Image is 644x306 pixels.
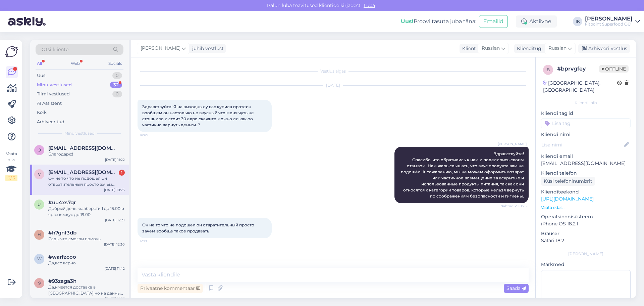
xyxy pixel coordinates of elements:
div: 32 [110,82,122,88]
span: #h7gnf3db [48,230,76,236]
span: Minu vestlused [64,130,95,136]
span: [PERSON_NAME] [141,45,180,52]
span: [PERSON_NAME] [498,141,527,146]
span: olgasaar15@gmail.com [48,145,118,151]
div: [DATE] 11:22 [105,157,125,162]
div: Arhiveeritud [37,119,64,125]
div: [GEOGRAPHIC_DATA], [GEOGRAPHIC_DATA] [543,80,617,94]
div: Klient [460,45,476,52]
div: Vestlus algas [138,68,529,74]
span: #uu4xs7qr [48,200,76,206]
a: [URL][DOMAIN_NAME] [541,196,594,202]
div: Proovi tasuta juba täna: [401,17,476,26]
span: #93zaga3h [48,278,76,284]
b: Uus! [401,18,414,25]
p: Operatsioonisüsteem [541,213,631,220]
span: Saada [506,285,526,291]
input: Lisa tag [541,118,631,128]
div: Да,все верно [48,260,125,266]
p: Kliendi nimi [541,131,631,138]
div: Kliendi info [541,100,631,106]
span: b [547,67,550,72]
div: 2 / 3 [5,175,17,181]
div: 0 [112,91,122,97]
div: Klienditugi [514,45,543,52]
div: Web [69,59,81,68]
span: o [38,147,41,152]
span: Russian [548,45,567,52]
p: Brauser [541,230,631,237]
p: Kliendi email [541,153,631,160]
span: valuevakatia1@gmail.com [48,169,118,175]
div: Küsi telefoninumbrit [541,177,595,186]
span: h [38,232,41,237]
span: w [37,256,42,261]
div: 0 [112,72,122,79]
span: u [38,202,41,207]
div: Tiimi vestlused [37,91,70,97]
div: Minu vestlused [37,82,72,88]
div: IK [573,17,582,26]
a: [PERSON_NAME]Fitpoint Superfood OÜ [585,16,640,27]
div: Vaata siia [5,151,17,181]
div: 1 [119,170,125,176]
div: Fitpoint Superfood OÜ [585,21,633,27]
div: All [36,59,43,68]
div: # bprvgfey [557,65,599,73]
div: Uus [37,72,45,79]
div: juhib vestlust [190,45,224,52]
div: [DATE] 11:42 [105,266,125,271]
span: Offline [599,65,629,73]
p: [EMAIL_ADDRESS][DOMAIN_NAME] [541,160,631,167]
p: Kliendi tag'id [541,110,631,117]
div: AI Assistent [37,100,62,107]
span: Luba [362,2,377,8]
span: Russian [482,45,500,52]
span: Он не то что не подошел он отвратительный просто зачем вообще такое продавать [142,222,255,233]
div: [DATE] 10:25 [104,187,125,192]
span: Здравствуйте! Я на выходных у вас купила протеин вообщем он настолько не вкусный что меня чуть не... [142,104,255,127]
p: Klienditeekond [541,188,631,195]
button: Emailid [479,15,508,28]
p: Vaata edasi ... [541,205,631,211]
div: [DATE] [138,82,529,88]
div: Добрый день -хааберсти 1 до 15.00 и ярве кескус до 19.00 [48,206,125,218]
span: Otsi kliente [42,46,68,53]
div: [PERSON_NAME] [541,251,631,257]
p: Safari 18.2 [541,237,631,244]
div: Socials [107,59,123,68]
p: Kliendi telefon [541,170,631,177]
div: Благодарю! [48,151,125,157]
div: [PERSON_NAME] [585,16,633,21]
img: Askly Logo [5,45,18,58]
div: Kõik [37,109,47,116]
span: v [38,172,41,177]
input: Lisa nimi [541,141,623,148]
span: Nähtud ✓ 10:25 [500,204,527,209]
div: Он не то что не подошел он отвратительный просто зачем вообще такое продавать [48,175,125,187]
p: Märkmed [541,261,631,268]
div: Да,имеется доставка в [GEOGRAPHIC_DATA],но на данный момент товар закончился на складе [48,284,125,296]
span: 9 [38,280,41,286]
span: 10:09 [140,132,165,137]
div: [DATE] 11:36 [105,296,125,301]
div: Arhiveeri vestlus [578,44,630,53]
div: [DATE] 12:31 [105,218,125,223]
div: Рады что смогли помочь [48,236,125,242]
div: Aktiivne [516,15,557,28]
p: iPhone OS 18.2.1 [541,220,631,227]
div: Privaatne kommentaar [138,284,203,293]
div: [DATE] 12:30 [104,242,125,247]
span: #warfzcoo [48,254,76,260]
span: 12:19 [140,238,165,244]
